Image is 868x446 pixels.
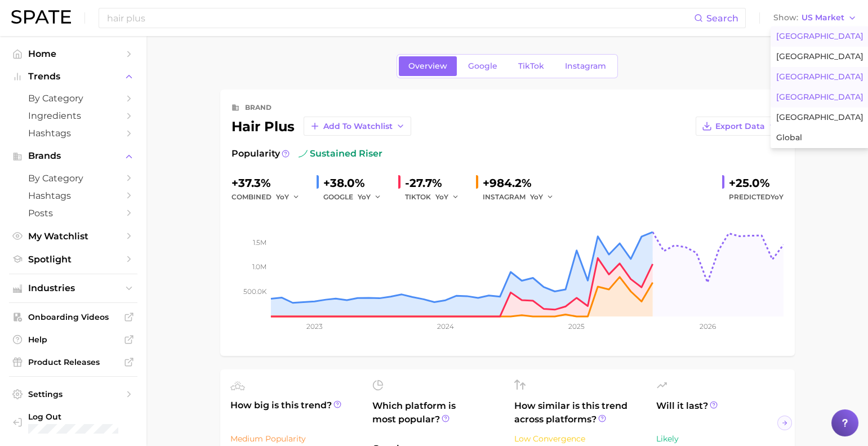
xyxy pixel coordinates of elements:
span: Export Data [715,122,765,131]
button: YoY [276,190,300,204]
tspan: 2025 [568,322,585,331]
button: ShowUS Market [771,11,860,25]
span: Log Out [28,412,128,422]
tspan: 2024 [437,322,453,331]
span: [GEOGRAPHIC_DATA] [776,32,863,41]
a: Hashtags [9,187,137,204]
button: YoY [358,190,382,204]
span: Home [28,48,118,59]
span: Instagram [565,61,606,71]
span: Onboarding Videos [28,312,118,322]
span: Overview [408,61,447,71]
span: US Market [802,15,844,21]
span: sustained riser [299,147,382,160]
a: Onboarding Videos [9,309,137,325]
span: Popularity [232,147,280,160]
div: -27.7% [405,174,467,192]
a: Ingredients [9,107,137,124]
div: Low Convergence [514,432,643,445]
a: Posts [9,204,137,222]
input: Search here for a brand, industry, or ingredient [106,8,694,28]
span: by Category [28,173,118,184]
span: [GEOGRAPHIC_DATA] [776,72,863,82]
div: +984.2% [483,174,562,192]
img: sustained riser [299,149,308,158]
a: Google [459,56,507,76]
span: Global [776,133,802,142]
div: GOOGLE [323,190,389,204]
div: +38.0% [323,174,389,192]
button: Scroll Right [777,416,792,430]
span: Which platform is most popular? [372,399,501,436]
span: Trends [28,72,118,82]
div: brand [245,101,271,114]
div: combined [232,190,308,204]
div: TIKTOK [405,190,467,204]
a: My Watchlist [9,228,137,245]
button: Brands [9,148,137,164]
span: [GEOGRAPHIC_DATA] [776,92,863,102]
span: Ingredients [28,110,118,121]
div: +37.3% [232,174,308,192]
span: How similar is this trend across platforms? [514,399,643,426]
button: Trends [9,68,137,85]
span: Posts [28,208,118,218]
tspan: 2023 [306,322,323,331]
span: Help [28,334,118,345]
span: Show [773,15,798,21]
span: by Category [28,93,118,104]
span: Google [468,61,497,71]
span: Hashtags [28,128,118,139]
span: Spotlight [28,254,118,265]
a: Help [9,331,137,348]
div: Likely [656,432,785,445]
a: Settings [9,386,137,403]
span: YoY [276,192,289,202]
span: YoY [435,192,448,202]
button: YoY [530,190,554,204]
span: Search [706,13,738,24]
span: How big is this trend? [230,399,359,426]
img: SPATE [11,10,71,24]
span: Predicted [729,190,784,204]
div: INSTAGRAM [483,190,562,204]
a: Hashtags [9,124,137,142]
span: YoY [530,192,543,202]
span: My Watchlist [28,231,118,242]
a: Product Releases [9,354,137,371]
span: [GEOGRAPHIC_DATA] [776,113,863,122]
span: Product Releases [28,357,118,367]
tspan: 2026 [699,322,715,331]
div: Medium Popularity [230,432,359,445]
span: YoY [358,192,371,202]
button: YoY [435,190,460,204]
div: +25.0% [729,174,784,192]
span: Industries [28,283,118,293]
button: Industries [9,280,137,297]
div: hair plus [232,117,411,136]
a: by Category [9,90,137,107]
a: Home [9,45,137,63]
a: Spotlight [9,251,137,268]
span: Settings [28,389,118,399]
a: Log out. Currently logged in with e-mail doyeon@spate.nyc. [9,408,137,437]
button: Add to Watchlist [304,117,411,136]
a: Overview [399,56,457,76]
span: [GEOGRAPHIC_DATA] [776,52,863,61]
a: by Category [9,170,137,187]
span: Hashtags [28,190,118,201]
button: Export Data [696,117,784,136]
span: Brands [28,151,118,161]
span: YoY [771,193,784,201]
a: TikTok [509,56,554,76]
span: TikTok [518,61,544,71]
a: Instagram [555,56,616,76]
span: Add to Watchlist [323,122,393,131]
span: Will it last? [656,399,785,426]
